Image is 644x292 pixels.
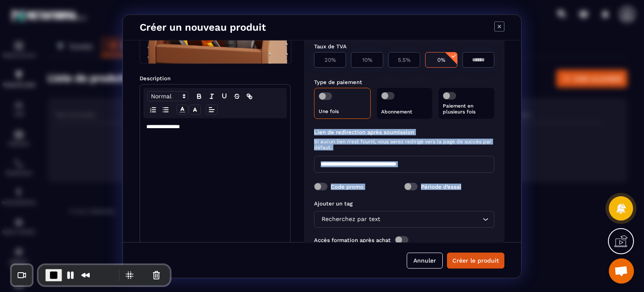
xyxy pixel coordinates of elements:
button: Annuler [407,253,443,268]
input: Search for option [382,215,480,224]
label: Période d’essai [421,183,461,189]
div: Search for option [314,211,494,228]
p: 0% [430,57,452,63]
label: Ajouter un tag [314,200,353,207]
p: Une fois [319,108,366,114]
label: Code promo [331,183,364,189]
label: Type de paiement [314,79,362,85]
p: 20% [319,57,341,63]
p: 5.5% [393,57,415,63]
p: Paiement en plusieurs fois [443,103,490,115]
button: Créer le produit [447,253,504,268]
label: Description [140,75,171,82]
label: Accès formation après achat [314,237,391,243]
p: Abonnement [381,109,428,115]
label: Taux de TVA [314,43,347,50]
h4: Créer un nouveau produit [140,21,266,33]
span: Recherchez par text [319,215,382,224]
label: Lien de redirection après soumission [314,129,494,135]
p: 10% [356,57,378,63]
a: Ouvrir le chat [609,258,634,284]
span: Si aucun lien n'est fourni, vous serez redirigé vers la page de succès par défaut. [314,139,494,150]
